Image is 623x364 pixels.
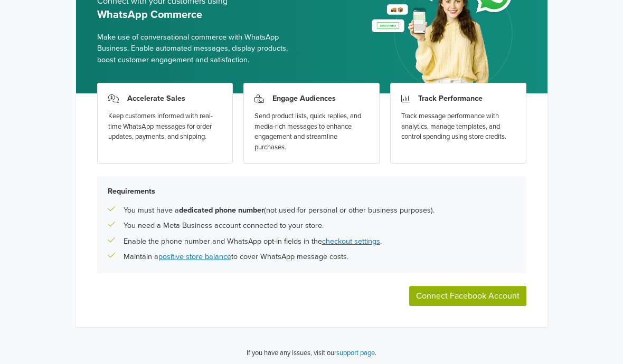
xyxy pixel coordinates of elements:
[124,251,348,263] p: Maintain a to cover WhatsApp message costs.
[127,94,185,103] h3: Accelerate Sales
[124,236,382,247] p: Enable the phone number and WhatsApp opt-in fields in the .
[179,206,264,215] b: dedicated phone number
[124,205,435,216] p: You must have a (not used for personal or other business purposes).
[108,111,222,142] div: Keep customers informed with real-time WhatsApp messages for order updates, payments, and shipping.
[124,220,324,232] p: You need a Meta Business account connected to your store.
[247,348,376,359] p: If you have any issues, visit our .
[401,111,515,142] div: Track message performance with analytics, manage templates, and control spending using store cred...
[418,94,483,103] h3: Track Performance
[97,32,304,66] span: Make use of conversational commerce with WhatsApp Business. Enable automated messages, display pr...
[108,187,516,196] h5: Requirements
[409,286,526,306] button: Connect Facebook Account
[322,237,380,246] a: checkout settings
[336,349,375,357] a: support page
[272,94,336,103] h3: Engage Audiences
[158,252,231,261] a: positive store balance
[254,111,369,152] div: Send product lists, quick replies, and media-rich messages to enhance engagement and streamline p...
[97,8,304,21] h5: WhatsApp Commerce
